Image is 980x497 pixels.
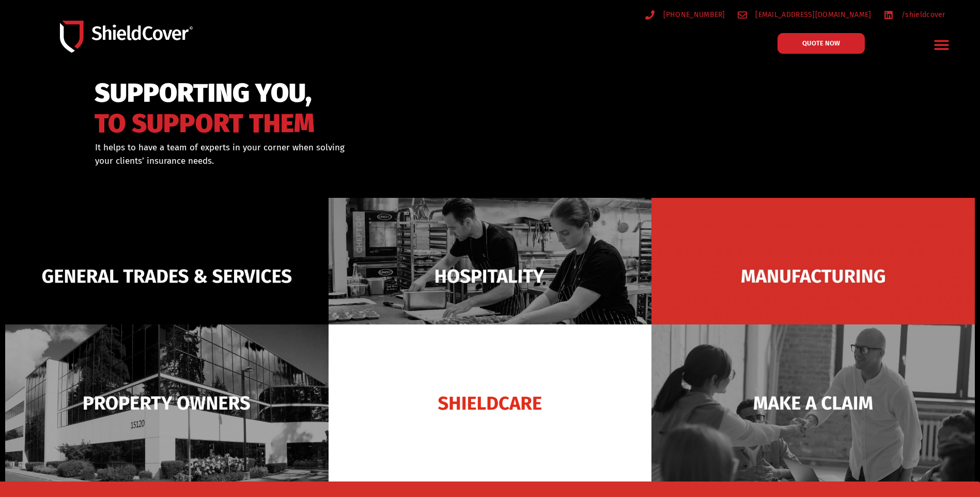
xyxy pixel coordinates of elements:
span: [EMAIL_ADDRESS][DOMAIN_NAME] [753,8,871,21]
span: [PHONE_NUMBER] [661,8,725,21]
a: QUOTE NOW [777,33,865,54]
span: SUPPORTING YOU, [95,83,315,104]
span: QUOTE NOW [802,40,840,46]
a: [PHONE_NUMBER] [645,8,725,21]
span: /shieldcover [899,8,945,21]
p: your clients’ insurance needs. [95,154,543,168]
img: Shield-Cover-Underwriting-Australia-logo-full [60,21,193,53]
a: /shieldcover [884,8,945,21]
a: [EMAIL_ADDRESS][DOMAIN_NAME] [738,8,872,21]
div: Menu Toggle [929,33,954,57]
div: It helps to have a team of experts in your corner when solving [95,141,543,167]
